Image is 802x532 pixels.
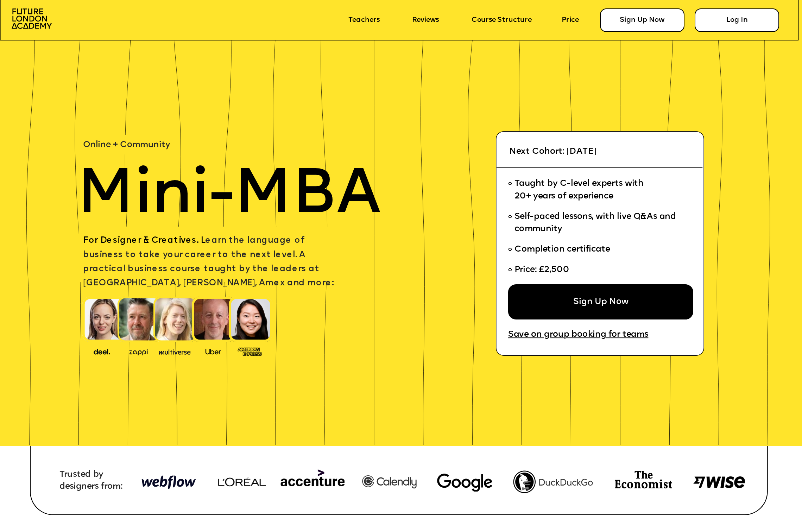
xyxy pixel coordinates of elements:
[562,17,579,24] a: Price
[514,266,569,274] span: Price: £2,500
[508,330,648,340] a: Save on group booking for teams
[513,470,593,493] img: image-fef0788b-2262-40a7-a71a-936c95dc9fdc.png
[204,463,422,501] img: image-948b81d4-ecfd-4a21-a3e0-8573ccdefa42.png
[412,17,439,24] a: Reviews
[514,179,644,201] span: Taught by C-level experts with 20+ years of experience
[197,347,229,355] img: image-99cff0b2-a396-4aab-8550-cf4071da2cb9.png
[123,347,154,355] img: image-b2f1584c-cbf7-4a77-bbe0-f56ae6ee31f2.png
[59,471,122,491] span: Trusted by designers from:
[509,147,596,156] span: Next Cohort: [DATE]
[437,474,493,492] img: image-780dffe3-2af1-445f-9bcc-6343d0dbf7fb.webp
[12,8,52,29] img: image-aac980e9-41de-4c2d-a048-f29dd30a0068.png
[83,141,170,149] span: Online + Community
[77,165,381,228] span: Mini-MBA
[234,345,265,357] img: image-93eab660-639c-4de6-957c-4ae039a0235a.png
[83,237,333,288] span: earn the language of business to take your career to the next level. A practical business course ...
[693,476,745,488] img: image-8d571a77-038a-4425-b27a-5310df5a295c.png
[86,346,118,356] img: image-388f4489-9820-4c53-9b08-f7df0b8d4ae2.png
[472,17,532,24] a: Course Structure
[348,17,380,24] a: Teachers
[136,464,201,501] img: image-948b81d4-ecfd-4a21-a3e0-8573ccdefa42.png
[156,346,194,356] img: image-b7d05013-d886-4065-8d38-3eca2af40620.png
[615,471,672,489] img: image-74e81e4e-c3ca-4fbf-b275-59ce4ac8e97d.png
[514,245,610,254] span: Completion certificate
[83,237,205,245] span: For Designer & Creatives. L
[514,213,678,234] span: Self-paced lessons, with live Q&As and community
